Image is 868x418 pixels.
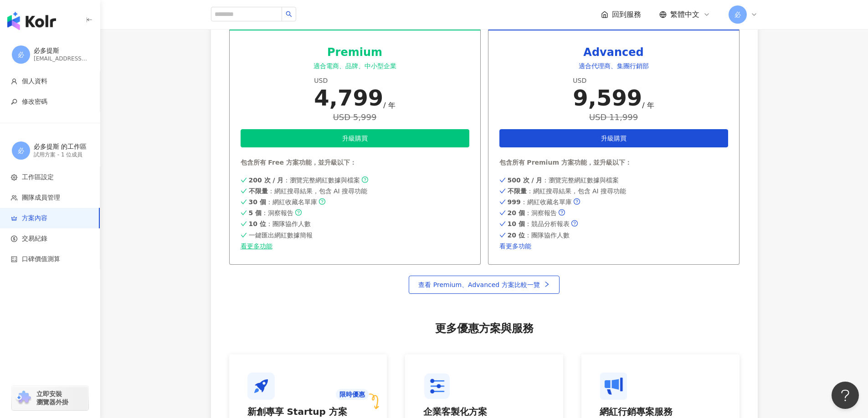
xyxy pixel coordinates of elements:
[22,77,47,86] span: 個人資料
[34,142,88,151] div: 必多提斯 的工作區
[508,220,525,227] strong: 10 個
[22,234,47,243] span: 交易紀錄
[229,321,740,337] div: 更多優惠方案與服務
[313,62,396,70] span: 適合電商、品牌、中小型企業
[508,209,525,217] strong: 20 個
[241,232,247,239] span: check
[249,176,360,184] span: ：瀏覽完整網紅數據與檔案
[559,209,565,216] span: question-circle
[573,112,654,122] div: USD 11,999
[241,176,247,184] span: check
[286,11,292,17] span: search
[499,187,506,195] span: check
[508,176,619,184] span: ：瀏覽完整網紅數據與檔案
[383,101,395,111] div: / 年
[508,176,543,184] strong: 500 次 / 月
[508,187,527,195] strong: 不限量
[508,220,570,227] span: ：競品分析報表
[11,99,17,105] span: key
[342,135,368,142] span: 升級購買
[508,209,557,217] span: ：洞察報告
[22,255,60,264] span: 口碑價值測算
[499,209,506,217] span: check
[336,389,369,400] div: 限時優惠
[508,187,627,195] span: ：網紅搜尋結果，包含 AI 搜尋功能
[241,209,247,217] span: check
[22,97,47,106] span: 修改密碼
[573,85,642,111] div: 9,599
[670,10,699,20] span: 繁體中文
[508,232,570,239] span: ：團隊協作人數
[11,78,17,85] span: user
[499,242,728,250] a: 看更多功能
[295,209,302,216] span: question-circle
[571,220,578,227] span: question-circle
[34,55,88,63] div: [EMAIL_ADDRESS][DOMAIN_NAME]
[241,187,247,195] span: check
[18,50,24,60] span: 必
[249,198,266,206] strong: 30 個
[499,198,506,206] span: check
[362,176,368,183] span: question-circle
[241,129,469,147] button: 升級購買
[22,193,60,202] span: 團隊成員管理
[249,176,284,184] strong: 200 次 / 月
[544,281,550,287] span: right
[241,220,247,227] span: check
[34,151,88,159] div: 試用方案 - 1 位成員
[574,198,580,205] span: question-circle
[369,393,379,409] img: arrow
[423,405,545,418] div: 企業客製化方案
[36,390,68,406] span: 立即安裝 瀏覽器外掛
[22,173,54,182] span: 工作區設定
[22,214,47,223] span: 方案內容
[314,85,383,111] div: 4,799
[508,198,521,206] strong: 999
[241,198,247,206] span: check
[612,10,641,20] span: 回到服務
[34,46,88,55] div: 必多提斯
[508,198,572,206] span: ：網紅收藏名單庫
[600,405,721,418] div: 網紅行銷專案服務
[249,209,262,217] strong: 5 個
[579,62,649,70] span: 適合代理商、集團行銷部
[573,76,654,86] div: USD
[499,129,728,147] button: 升級購買
[499,220,506,227] span: check
[319,198,325,205] span: question-circle
[241,242,469,250] a: 看更多功能
[249,187,368,195] span: ：網紅搜尋結果，包含 AI 搜尋功能
[249,209,294,217] span: ：洞察報告
[241,158,469,167] div: 包含所有 Free 方案功能，並升級以下：
[499,232,506,239] span: check
[601,10,641,20] a: 回到服務
[423,373,451,400] img: 企業客製化方案
[249,187,268,195] strong: 不限量
[11,256,17,262] span: calculator
[499,176,506,184] span: check
[249,232,313,239] span: 一鍵匯出網紅數據簡報
[499,45,728,60] div: Advanced
[249,198,317,206] span: ：網紅收藏名單庫
[409,276,559,294] a: 查看 Premium、Advanced 方案比較一覽right
[832,382,859,409] iframe: Help Scout Beacon - Open
[249,220,311,227] span: ：團隊協作人數
[7,12,56,30] img: logo
[249,220,266,227] strong: 10 位
[241,45,469,60] div: Premium
[508,232,525,239] strong: 20 位
[499,158,728,167] div: 包含所有 Premium 方案功能，並升級以下：
[12,386,88,410] a: chrome extension立即安裝 瀏覽器外掛
[247,373,275,400] img: 新創專享 Startup 方案
[247,405,369,418] div: 新創專享 Startup 方案
[15,391,32,405] img: chrome extension
[314,112,395,122] div: USD 5,999
[642,101,654,111] div: / 年
[600,373,627,400] img: 網紅行銷專案服務
[418,281,539,288] span: 查看 Premium、Advanced 方案比較一覽
[601,135,627,142] span: 升級購買
[11,236,17,242] span: dollar
[734,10,741,20] span: 必
[314,76,395,86] div: USD
[18,146,24,156] span: 必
